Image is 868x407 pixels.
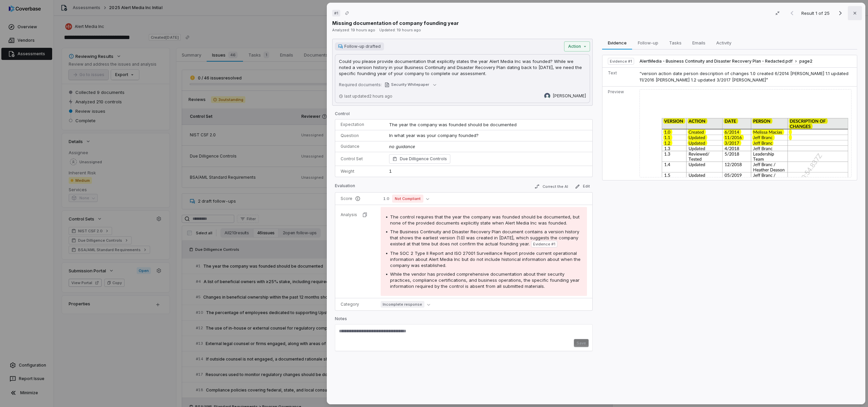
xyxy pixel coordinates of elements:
span: Updated: 19 hours ago [379,28,421,32]
span: The year the company was founded should be documented [389,122,517,127]
p: Control Set [341,156,381,162]
img: 623d9aab85c24e42b76e011a12924d16_original.jpg_w1200.jpg [639,89,852,177]
span: Follow-up drafted [344,44,381,49]
button: Correct the AI [532,182,571,191]
span: # 1 [334,10,338,16]
p: last updated 2 hours ago [339,94,392,99]
span: Evidence # 1 [533,241,555,247]
span: [PERSON_NAME] [553,93,586,99]
span: AlertMedia - Business Continuity and Disaster Recovery Plan - Redacted.pdf [639,59,793,64]
button: Next result [834,9,847,17]
span: Tasks [666,38,684,47]
span: The Business Continuity and Disaster Recovery Plan document contains a version history that shows... [390,229,579,246]
p: Expectation [341,122,381,127]
span: Activity [714,38,734,47]
span: no guidance [389,144,415,149]
span: Evidence # 1 [610,59,632,64]
span: The control requires that the year the company was founded should be documented, but none of the ... [390,214,580,226]
p: Category [341,302,373,307]
p: Notes [335,316,593,324]
span: Emails [690,38,708,47]
button: Edit [572,182,593,191]
span: While the vendor has provided comprehensive documentation about their security practices, complia... [390,271,580,289]
p: Guidance [341,144,381,149]
p: Evaluation [335,183,355,191]
p: Weight [341,169,381,174]
p: Question [341,133,381,138]
td: Text [602,67,637,86]
p: Analysis [341,212,357,217]
td: Preview [602,86,637,180]
button: Action [564,41,590,52]
span: 1 [389,168,392,174]
span: Required documents: [339,82,382,88]
span: Follow-up [635,38,661,47]
button: 1.0Not Compliant [381,195,432,203]
span: Due Dilligence Controls [400,156,447,162]
span: Evidence [605,38,629,47]
p: Control [335,111,593,119]
span: In what year was your company founded? [389,133,479,138]
p: Result 1 of 25 [801,9,831,17]
p: Missing documentation of company founding year [332,20,459,27]
span: “version action date person description of changes 1.0 created 6/2014 [PERSON_NAME] 1.1 updated 1... [639,71,848,83]
span: Analyzed: 19 hours ago [332,28,375,32]
span: The SOC 2 Type II Report and ISO 27001 Surveillance Report provide current operational informatio... [390,250,581,268]
p: Score [341,196,373,201]
span: Incomplete response [381,301,424,308]
button: Copy link [341,7,353,19]
span: page 2 [799,59,812,64]
p: Could you please provide documentation that explicitly states the year Alert Media Inc was founde... [339,58,586,76]
img: Kyle Saud avatar [544,93,550,99]
span: Security Whitepaper [391,82,429,87]
button: AlertMedia - Business Continuity and Disaster Recovery Plan - Redacted.pdfpage2 [639,59,812,64]
span: Not Compliant [392,195,423,203]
